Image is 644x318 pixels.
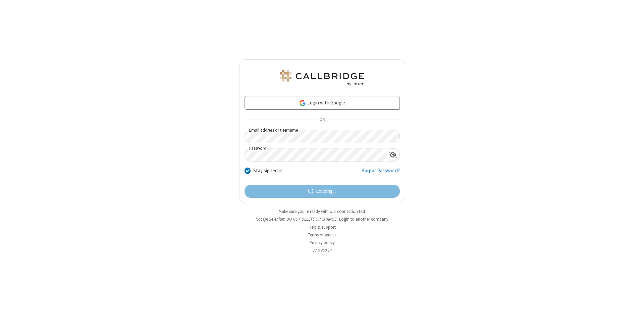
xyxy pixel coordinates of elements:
input: Email address or username [245,130,400,143]
a: Help & support [309,224,336,230]
img: QA Selenium DO NOT DELETE OR CHANGE [278,70,366,86]
button: Loading... [245,185,400,198]
input: Password [245,148,386,162]
li: v2.6.350.14 [239,247,405,254]
li: Not QA Selenium DO NOT DELETE OR CHANGE? [239,216,405,222]
a: Terms of service [308,232,336,238]
a: Login with Google [245,96,400,109]
img: google-icon.png [299,99,306,107]
span: Loading... [316,187,336,195]
button: Login to another company [339,216,388,222]
a: Privacy policy [310,240,335,245]
a: Forgot Password? [362,167,400,180]
label: Stay signed in [253,167,282,175]
span: OR [317,115,327,125]
div: Show password [386,148,399,161]
a: Make sure you're ready with our connection test [279,209,365,214]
